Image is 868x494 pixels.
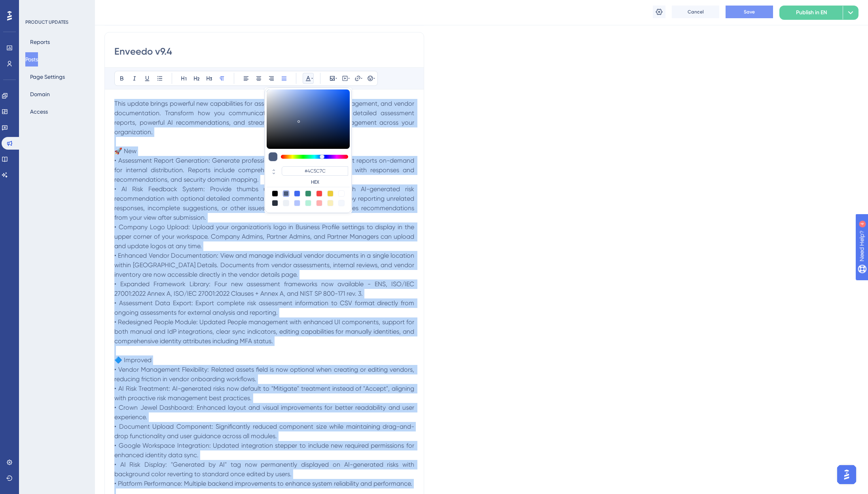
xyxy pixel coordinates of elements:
span: • Crown Jewel Dashboard: Enhanced layout and visual improvements for better readability and user ... [114,404,416,421]
span: • Enhanced Vendor Documentation: View and manage individual vendor documents in a single location... [114,252,416,278]
iframe: UserGuiding AI Assistant Launcher [835,463,859,486]
span: • Platform Performance: Multiple backend improvements to enhance system reliability and performance. [114,480,412,487]
button: Reports [25,35,55,49]
span: Need Help? [19,2,49,11]
span: • Assessment Data Export: Export complete risk assessment information to CSV format directly from... [114,299,416,316]
button: Page Settings [25,70,70,84]
span: • Vendor Management Flexibility: Related assets field is now optional when creating or editing ve... [114,366,416,383]
button: Posts [25,52,38,66]
span: 🔷 Improved [114,356,152,364]
span: • AI Risk Feedback System: Provide thumbs up/down feedback on each AI-generated risk recommendati... [114,185,416,221]
span: • Google Workspace Integration: Updated integration stepper to include new required permissions f... [114,442,416,459]
span: • Expanded Framework Library: Four new assessment frameworks now available - ENS, ISO/IEC 27001:2... [114,280,416,297]
span: Publish in EN [796,8,827,17]
span: Cancel [688,9,704,15]
span: This update brings powerful new capabilities for assessment reporting, AI risk management, and ve... [114,100,416,136]
button: Domain [25,87,55,101]
button: Cancel [672,6,719,18]
span: • Document Upload Component: Significantly reduced component size while maintaining drag-and-drop... [114,423,414,440]
label: HEX [282,179,348,185]
span: Save [744,9,755,15]
span: • Company Logo Upload: Upload your organization's logo in Business Profile settings to display in... [114,223,416,250]
button: Save [726,6,773,18]
span: • AI Risk Treatment: AI-generated risks now default to "Mitigate" treatment instead of "Accept", ... [114,385,416,402]
button: Access [25,104,53,119]
span: 🚀 New [114,147,136,155]
span: • AI Risk Display: "Generated by AI" tag now permanently displayed on AI-generated risks with bac... [114,461,416,478]
span: • Redesigned People Module: Updated People management with enhanced UI components, support for bo... [114,318,416,345]
div: 4 [55,4,57,10]
input: Post Title [114,45,414,58]
span: • Assessment Report Generation: Generate professional, branded PDF assessment reports on-demand f... [114,157,416,183]
button: Publish in EN [779,6,843,20]
div: PRODUCT UPDATES [25,19,68,25]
